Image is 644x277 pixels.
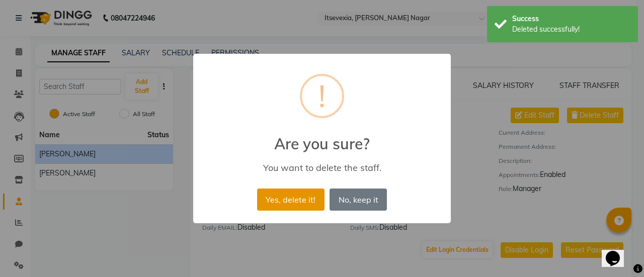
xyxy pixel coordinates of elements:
h2: Are you sure? [193,123,451,153]
div: Success [512,14,630,24]
div: ! [318,76,326,116]
div: Deleted successfully! [512,24,630,35]
button: Yes, delete it! [257,189,325,211]
button: No, keep it [330,189,387,211]
iframe: chat widget [602,237,634,267]
div: You want to delete the staff. [208,162,436,173]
